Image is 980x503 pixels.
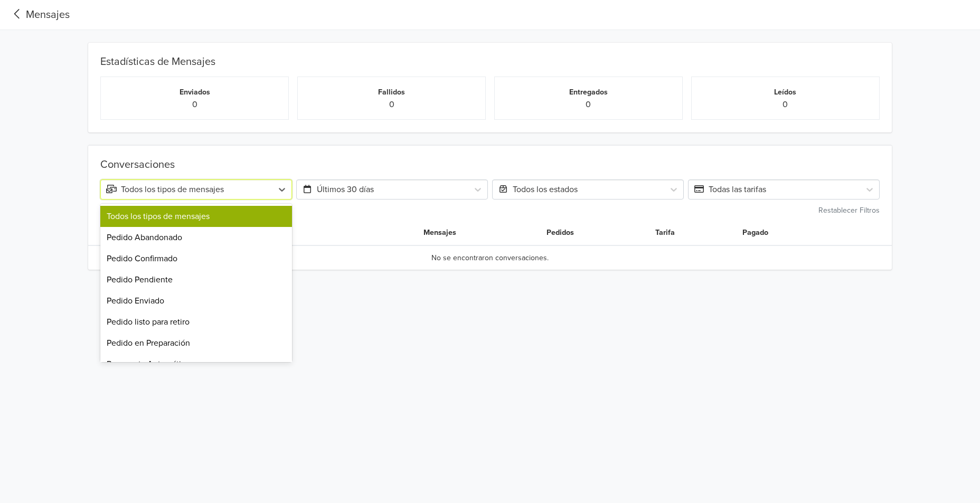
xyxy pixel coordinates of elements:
[736,221,841,245] th: Pagado
[100,311,292,333] div: Pedido listo para retiro
[694,184,766,195] span: Todas las tarifas
[540,221,649,245] th: Pedidos
[100,158,880,175] div: Conversaciones
[774,88,796,97] small: Leídos
[417,221,540,245] th: Mensajes
[96,43,884,72] div: Estadísticas de Mensajes
[378,88,405,97] small: Fallidos
[8,7,70,23] a: Mensajes
[109,98,280,111] p: 0
[100,290,292,311] div: Pedido Enviado
[569,88,608,97] small: Entregados
[306,98,477,111] p: 0
[302,184,374,195] span: Últimos 30 días
[431,252,549,263] span: No se encontraron conversaciones.
[818,206,880,215] small: Restablecer Filtros
[100,248,292,269] div: Pedido Confirmado
[100,333,292,354] div: Pedido en Preparación
[106,184,224,195] span: Todos los tipos de mensajes
[100,269,292,290] div: Pedido Pendiente
[180,88,210,97] small: Enviados
[195,221,417,245] th: Número de Teléfono
[649,221,736,245] th: Tarifa
[700,98,871,111] p: 0
[100,227,292,248] div: Pedido Abandonado
[100,354,292,375] div: Respuesta Automática
[503,98,674,111] p: 0
[88,221,195,245] th: Fecha
[100,206,292,227] div: Todos los tipos de mensajes
[498,184,578,195] span: Todos los estados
